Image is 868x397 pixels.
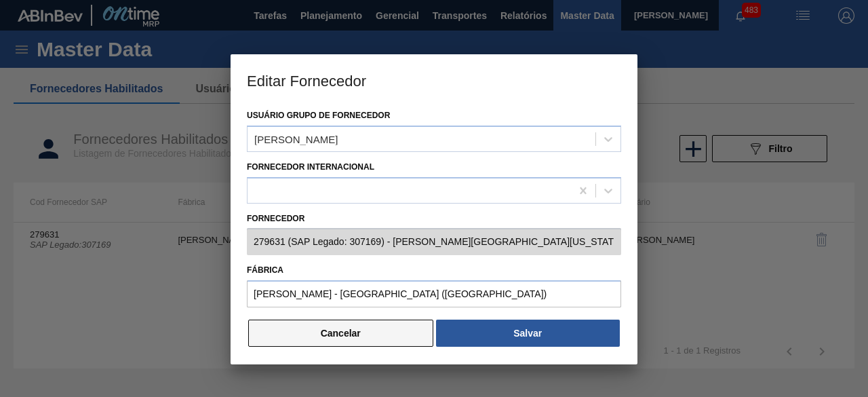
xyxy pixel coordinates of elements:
[247,261,621,280] label: Fábrica
[231,54,637,106] h3: Editar Fornecedor
[436,320,620,347] button: Salvar
[247,209,621,229] label: Fornecedor
[254,133,338,145] div: [PERSON_NAME]
[247,162,374,172] label: Fornecedor Internacional
[247,111,390,120] label: Usuário Grupo de Fornecedor
[248,320,433,347] button: Cancelar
